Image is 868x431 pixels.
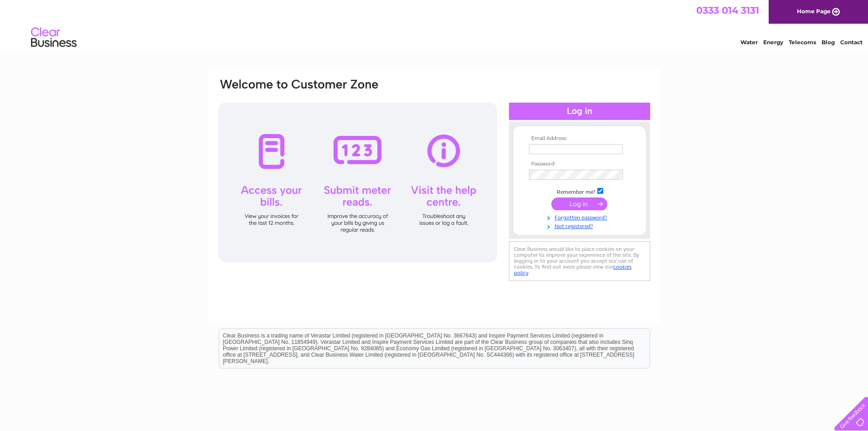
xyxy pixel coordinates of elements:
[789,39,816,46] a: Telecoms
[219,5,650,44] div: Clear Business is a trading name of Verastar Limited (registered in [GEOGRAPHIC_DATA] No. 3667643...
[31,24,77,52] img: logo.png
[822,39,835,46] a: Blog
[696,5,759,16] a: 0333 014 3131
[551,197,607,210] input: Submit
[514,264,632,276] a: cookies policy
[527,161,632,167] th: Password:
[509,241,650,281] div: Clear Business would like to place cookies on your computer to improve your experience of the sit...
[840,39,863,46] a: Contact
[527,187,632,196] td: Remember me?
[763,39,783,46] a: Energy
[529,221,632,230] a: Not registered?
[529,213,632,221] a: Forgotten password?
[527,135,632,142] th: Email Address:
[740,39,758,46] a: Water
